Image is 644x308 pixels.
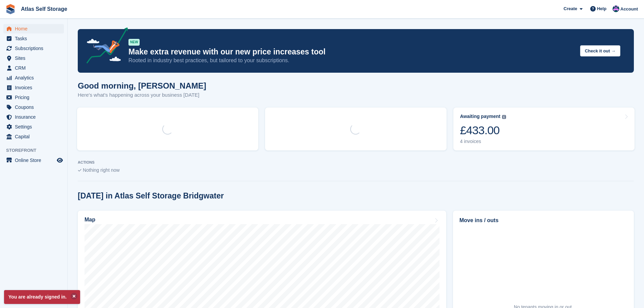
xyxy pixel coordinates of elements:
[460,123,506,137] div: £433.00
[3,24,64,33] a: menu
[3,53,64,63] a: menu
[83,167,120,173] span: Nothing right now
[78,91,206,99] p: Here's what's happening across your business [DATE]
[564,5,577,12] span: Create
[81,27,128,66] img: price-adjustments-announcement-icon-8257ccfd72463d97f412b2fc003d46551f7dbcb40ab6d574587a9cd5c0d94...
[5,4,16,14] img: stora-icon-8386f47178a22dfd0bd8f6a31ec36ba5ce8667c1dd55bd0f319d3a0aa187defe.svg
[502,115,506,119] img: icon-info-grey-7440780725fd019a000dd9b08b2336e03edf1995a4989e88bcd33f0948082b44.svg
[78,169,81,172] img: blank_slate_check_icon-ba018cac091ee9be17c0a81a6c232d5eb81de652e7a59be601be346b1b6ddf79.svg
[128,57,575,64] p: Rooted in industry best practices, but tailored to your subscriptions.
[15,93,55,102] span: Pricing
[597,5,606,12] span: Help
[15,53,55,63] span: Sites
[15,44,55,53] span: Subscriptions
[85,217,95,223] h2: Map
[620,6,638,13] span: Account
[15,122,55,132] span: Settings
[128,47,575,57] p: Make extra revenue with our new price increases tool
[3,34,64,43] a: menu
[460,139,506,144] div: 4 invoices
[3,63,64,73] a: menu
[459,216,627,224] h2: Move ins / outs
[78,81,206,90] h1: Good morning, [PERSON_NAME]
[3,156,64,165] a: menu
[56,156,64,164] a: Preview store
[15,132,55,141] span: Capital
[15,63,55,73] span: CRM
[3,122,64,132] a: menu
[580,45,620,56] button: Check it out →
[3,112,64,122] a: menu
[453,108,635,150] a: Awaiting payment £433.00 4 invoices
[15,34,55,43] span: Tasks
[15,156,55,165] span: Online Store
[15,24,55,33] span: Home
[15,83,55,92] span: Invoices
[3,83,64,92] a: menu
[128,39,140,46] div: NEW
[15,112,55,122] span: Insurance
[460,114,501,119] div: Awaiting payment
[3,93,64,102] a: menu
[3,102,64,112] a: menu
[15,102,55,112] span: Coupons
[3,73,64,82] a: menu
[6,147,67,154] span: Storefront
[3,132,64,141] a: menu
[3,44,64,53] a: menu
[78,160,634,165] p: ACTIONS
[15,73,55,82] span: Analytics
[18,3,70,15] a: Atlas Self Storage
[78,191,224,200] h2: [DATE] in Atlas Self Storage Bridgwater
[613,5,619,12] img: Ryan Carroll
[4,290,80,304] p: You are already signed in.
